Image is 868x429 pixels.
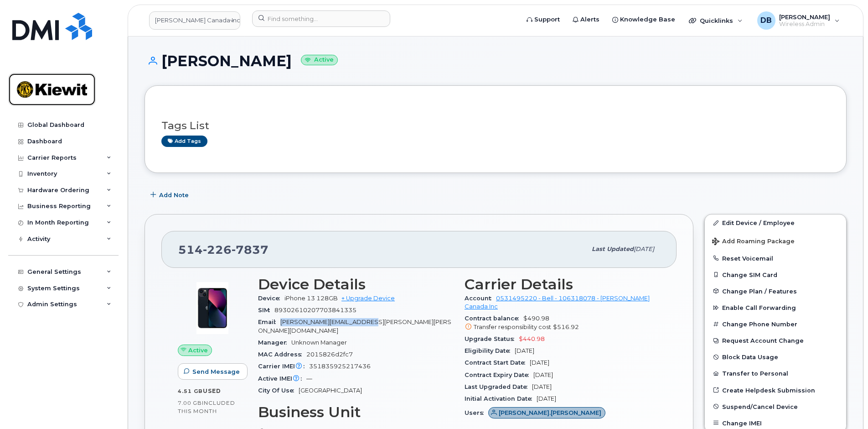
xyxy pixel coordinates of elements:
[299,387,362,394] span: [GEOGRAPHIC_DATA]
[161,136,207,147] a: Add tags
[203,243,232,256] span: 226
[705,299,846,316] button: Enable Call Forwarding
[705,316,846,332] button: Change Phone Number
[192,367,240,376] span: Send Message
[705,398,846,415] button: Suspend/Cancel Device
[306,375,312,382] span: —
[465,409,488,416] span: Users
[188,346,208,355] span: Active
[519,335,545,342] span: $440.98
[203,387,221,394] span: used
[291,339,347,346] span: Unknown Manager
[258,307,274,314] span: SIM
[159,191,189,199] span: Add Note
[465,295,650,310] a: 0531495220 - Bell - 106318078 - [PERSON_NAME] Canada Inc
[232,243,269,256] span: 7837
[705,382,846,398] a: Create Helpdesk Submission
[258,387,299,394] span: City Of Use
[258,404,454,420] h3: Business Unit
[258,351,306,358] span: MAC Address
[705,365,846,382] button: Transfer to Personal
[341,295,395,302] a: + Upgrade Device
[474,324,551,330] span: Transfer responsibility cost
[178,400,202,406] span: 7.00 GB
[553,324,579,330] span: $516.92
[258,295,284,302] span: Device
[465,276,660,293] h3: Carrier Details
[274,307,356,314] span: 89302610207703841335
[515,347,534,354] span: [DATE]
[258,363,309,370] span: Carrier IMEI
[284,295,338,302] span: iPhone 13 128GB
[465,347,515,354] span: Eligibility Date
[705,349,846,365] button: Block Data Usage
[533,371,553,378] span: [DATE]
[258,319,280,325] span: Email
[178,388,203,394] span: 4.51 GB
[178,363,248,380] button: Send Message
[145,53,847,69] h1: [PERSON_NAME]
[161,120,830,131] h3: Tags List
[258,339,291,346] span: Manager
[537,395,556,402] span: [DATE]
[722,304,796,311] span: Enable Call Forwarding
[258,375,306,382] span: Active IMEI
[465,315,523,322] span: Contract balance
[465,335,519,342] span: Upgrade Status
[705,267,846,283] button: Change SIM Card
[705,332,846,349] button: Request Account Change
[465,315,660,331] span: $490.98
[532,383,552,390] span: [DATE]
[465,383,532,390] span: Last Upgraded Date
[705,250,846,267] button: Reset Voicemail
[185,281,240,335] img: image20231002-3703462-1ig824h.jpeg
[465,371,533,378] span: Contract Expiry Date
[301,55,338,65] small: Active
[722,288,797,294] span: Change Plan / Features
[465,395,537,402] span: Initial Activation Date
[828,389,861,422] iframe: Messenger Launcher
[530,359,549,366] span: [DATE]
[465,295,496,302] span: Account
[178,243,269,256] span: 514
[488,409,605,416] a: [PERSON_NAME].[PERSON_NAME]
[705,214,846,231] a: Edit Device / Employee
[712,238,795,246] span: Add Roaming Package
[705,283,846,299] button: Change Plan / Features
[306,351,353,358] span: 2015826d2fc7
[499,408,601,417] span: [PERSON_NAME].[PERSON_NAME]
[258,276,454,293] h3: Device Details
[258,319,451,334] span: [PERSON_NAME][EMAIL_ADDRESS][PERSON_NAME][PERSON_NAME][DOMAIN_NAME]
[722,403,798,410] span: Suspend/Cancel Device
[309,363,371,370] span: 351835925217436
[145,187,196,203] button: Add Note
[178,399,235,414] span: included this month
[592,246,634,252] span: Last updated
[634,246,654,252] span: [DATE]
[705,231,846,250] button: Add Roaming Package
[465,359,530,366] span: Contract Start Date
